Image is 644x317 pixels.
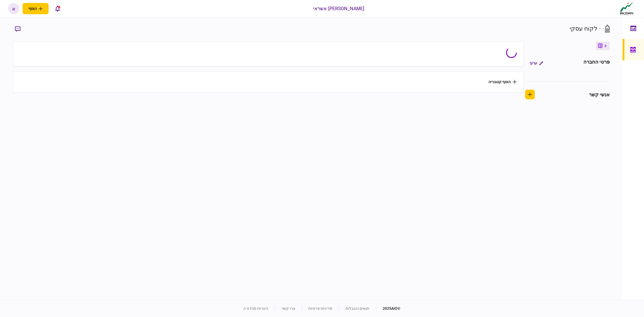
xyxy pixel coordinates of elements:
[52,3,63,14] button: פתח רשימת התראות
[8,3,19,14] button: א
[23,3,49,14] button: פתח תפריט להוספת לקוח
[313,5,365,12] div: [PERSON_NAME] אשראי
[488,80,517,84] button: הוסף קטגוריה
[619,2,635,15] img: client company logo
[243,306,268,311] a: הערות מהדורה
[525,58,547,68] button: ערוך
[589,91,610,98] div: אנשי קשר
[583,58,610,68] div: פרטי החברה
[281,306,295,311] a: צרו קשר
[376,306,401,311] div: © 2025 AIO
[308,306,332,311] a: מדיניות פרטיות
[570,24,601,33] div: - לקוח עסקי
[346,306,369,311] a: תנאים והגבלות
